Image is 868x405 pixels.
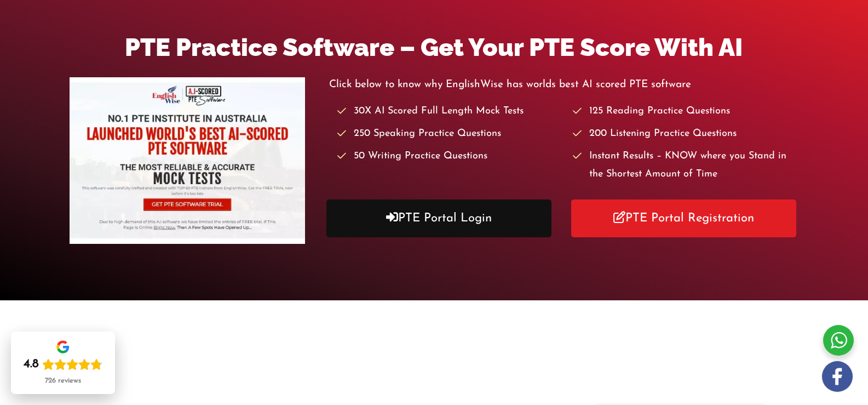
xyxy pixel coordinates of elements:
[571,199,797,237] a: PTE Portal Registration
[573,102,798,121] li: 125 Reading Practice Questions
[329,76,799,94] p: Click below to know why EnglishWise has worlds best AI scored PTE software
[326,199,552,237] a: PTE Portal Login
[337,102,563,121] li: 30X AI Scored Full Length Mock Tests
[337,125,563,143] li: 250 Speaking Practice Questions
[337,147,563,166] li: 50 Writing Practice Questions
[70,30,798,65] h1: PTE Practice Software – Get Your PTE Score With AI
[573,147,798,184] li: Instant Results – KNOW where you Stand in the Shortest Amount of Time
[822,361,853,392] img: white-facebook.png
[573,125,798,143] li: 200 Listening Practice Questions
[24,357,39,372] div: 4.8
[45,377,81,385] div: 726 reviews
[70,77,305,244] img: pte-institute-main
[24,357,102,372] div: Rating: 4.8 out of 5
